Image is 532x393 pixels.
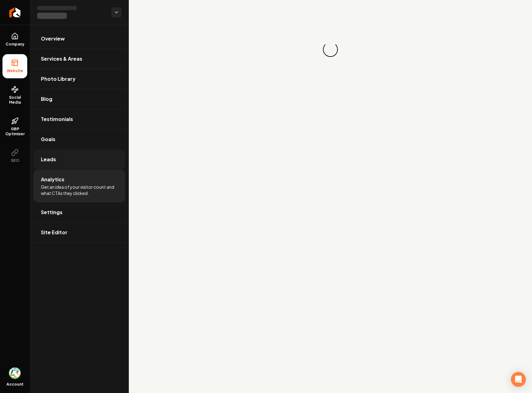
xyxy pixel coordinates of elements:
a: Services & Areas [33,49,125,69]
a: Settings [33,202,125,222]
span: Testimonials [41,115,73,123]
a: Blog [33,89,125,109]
span: Account [7,382,24,387]
a: Site Editor [33,222,125,242]
div: Loading [323,42,338,57]
span: Get an idea of your visitor count and what CTAs they clicked. [41,184,118,196]
span: Blog [41,95,52,103]
img: Rebolt Logo [9,7,21,17]
a: Goals [33,129,125,149]
button: Open user button [9,367,21,379]
span: Leads [41,156,56,163]
a: Leads [33,149,125,169]
span: Goals [41,136,55,143]
img: Parker Hunter [9,367,21,379]
button: SEO [2,144,27,168]
span: Overview [41,35,65,42]
span: Site Editor [41,229,68,236]
a: Overview [33,29,125,49]
span: Social Media [2,95,27,105]
span: Website [4,68,26,73]
span: Company [3,42,27,47]
span: Photo Library [41,75,76,83]
span: GBP Optimizer [2,127,27,136]
span: Services & Areas [41,55,82,63]
span: SEO [8,158,22,163]
a: Company [2,28,27,52]
a: Social Media [2,81,27,110]
div: Open Intercom Messenger [511,372,526,387]
a: Testimonials [33,109,125,129]
a: GBP Optimizer [2,112,27,141]
span: Analytics [41,176,64,183]
a: Photo Library [33,69,125,89]
span: Settings [41,209,63,216]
